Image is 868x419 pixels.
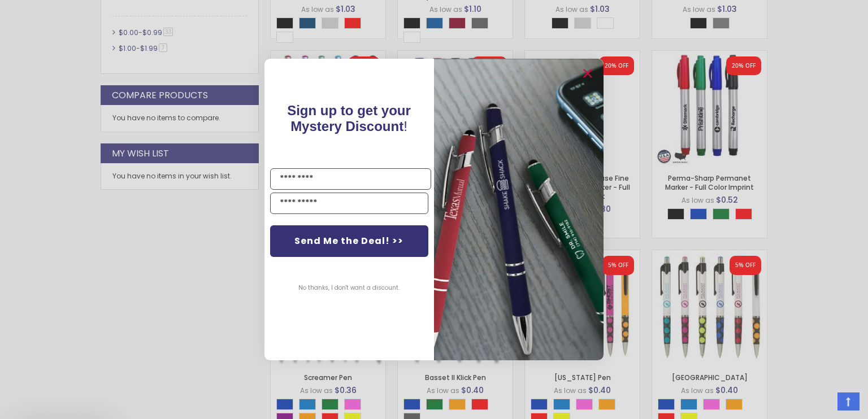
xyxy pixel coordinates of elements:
[288,103,411,134] span: Sign up to get your Mystery Discount
[288,103,411,134] span: !
[293,274,406,302] button: No thanks, I don't want a discount.
[270,225,428,257] button: Send Me the Deal! >>
[579,64,597,82] button: Close dialog
[434,59,604,360] img: pop-up-image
